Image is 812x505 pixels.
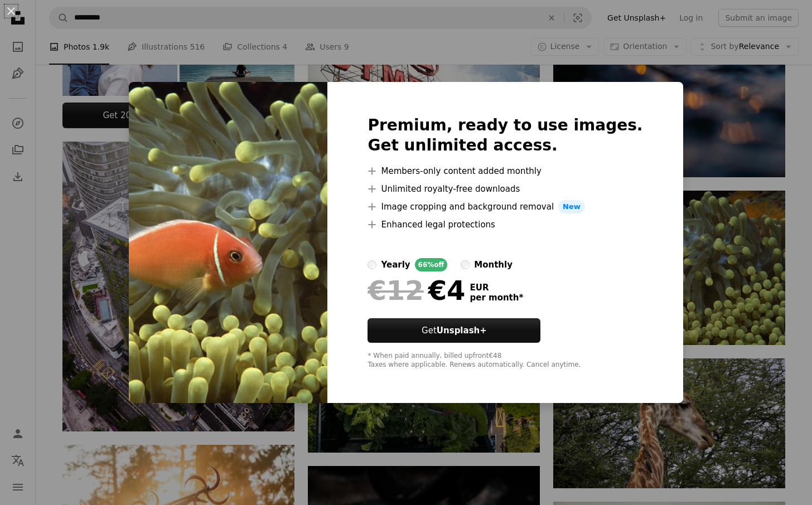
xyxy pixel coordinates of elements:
strong: Unsplash+ [437,326,487,336]
li: Members-only content added monthly [368,164,642,178]
input: monthly [461,260,470,269]
div: * When paid annually, billed upfront €48 Taxes where applicable. Renews automatically. Cancel any... [368,352,642,370]
span: New [558,200,585,213]
li: Unlimited royalty-free downloads [368,182,642,196]
div: monthly [474,258,513,271]
li: Enhanced legal protections [368,218,642,231]
span: per month * [470,293,523,303]
span: €12 [368,276,423,305]
button: GetUnsplash+ [368,318,540,343]
div: yearly [381,258,410,271]
input: yearly66%off [368,260,376,269]
div: €4 [368,276,465,305]
span: EUR [470,283,523,293]
div: 66% off [415,258,448,271]
img: premium_photo-1661855023045-f5756af43f72 [129,82,327,403]
h2: Premium, ready to use images. Get unlimited access. [368,115,642,156]
li: Image cropping and background removal [368,200,642,213]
